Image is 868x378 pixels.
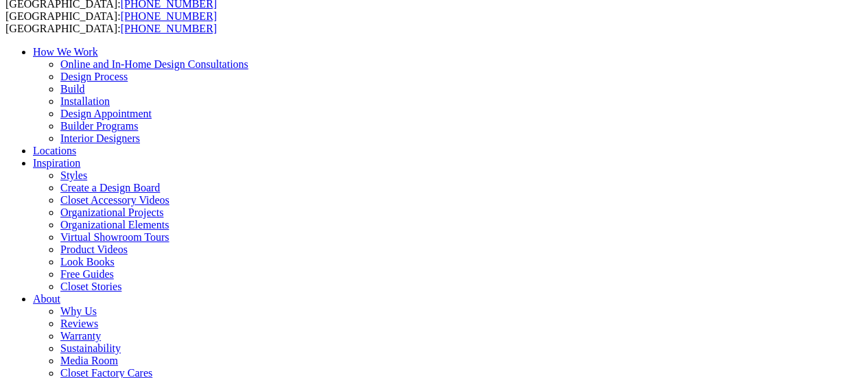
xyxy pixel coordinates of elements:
[60,305,97,317] a: Why Us
[60,169,87,181] a: Styles
[33,46,98,58] a: How We Work
[60,318,98,329] a: Reviews
[60,108,152,119] a: Design Appointment
[33,145,76,156] a: Locations
[33,293,60,305] a: About
[60,71,128,82] a: Design Process
[60,182,160,193] a: Create a Design Board
[60,268,114,280] a: Free Guides
[60,244,128,255] a: Product Videos
[60,330,101,342] a: Warranty
[60,58,248,70] a: Online and In-Home Design Consultations
[60,355,118,366] a: Media Room
[60,256,115,268] a: Look Books
[121,10,217,22] a: [PHONE_NUMBER]
[60,206,163,218] a: Organizational Projects
[60,219,169,231] a: Organizational Elements
[60,342,121,354] a: Sustainability
[60,231,169,243] a: Virtual Showroom Tours
[33,157,80,169] a: Inspiration
[60,281,121,292] a: Closet Stories
[5,10,217,34] span: [GEOGRAPHIC_DATA]: [GEOGRAPHIC_DATA]:
[60,83,85,95] a: Build
[60,194,169,206] a: Closet Accessory Videos
[60,120,138,132] a: Builder Programs
[60,95,110,107] a: Installation
[121,23,217,34] a: [PHONE_NUMBER]
[60,132,140,144] a: Interior Designers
